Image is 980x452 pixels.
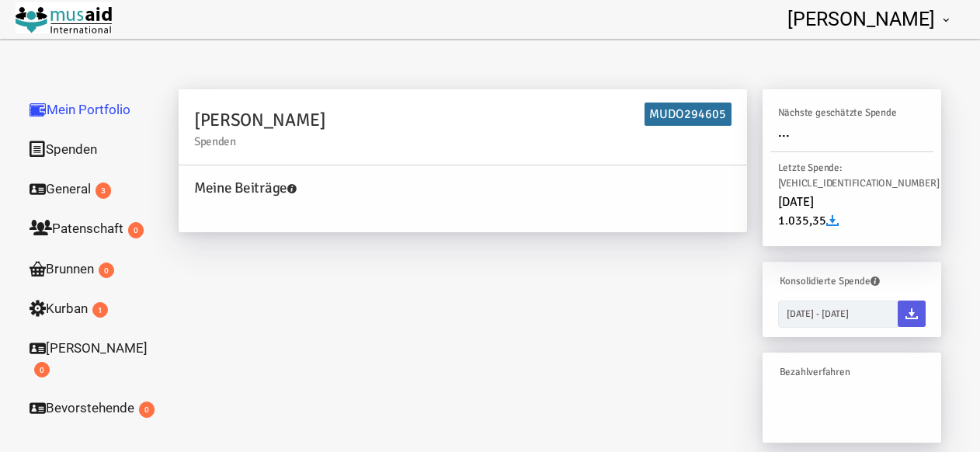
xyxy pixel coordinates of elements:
[92,302,108,318] span: 1
[16,249,171,289] a: Brunnen0
[16,388,171,428] a: Bevorstehende0
[645,103,732,126] h6: MUDO294605
[780,273,919,289] h6: Konsolidierte Spende
[778,213,839,228] span: 1.035,35
[16,169,171,209] a: General3
[871,276,880,286] i: Sie können die benötigten Spenden als PDF auswählen,indem Sie den Datumsbereich eingeben und auf ...
[16,288,171,329] a: Kurban1
[778,160,940,191] h6: Letzte Spende:
[99,263,114,278] span: 0
[16,2,112,33] img: Musaid e.V.
[780,364,919,380] h6: Bezahlverfahren
[16,129,171,169] a: Spenden
[194,106,732,148] h2: [PERSON_NAME]
[778,194,814,210] span: [DATE]
[139,402,155,417] span: 0
[778,123,790,141] span: ...
[194,177,739,200] h4: Meine Beiträge
[16,208,171,249] a: Patenschaft0
[778,105,926,120] h6: Nächste geschätzte Spende
[194,136,732,148] small: Spenden
[128,222,144,238] span: 0
[96,183,111,198] span: 3
[287,184,297,193] i: Ihre Ursacheninformationen werden verfügbar sein,indem Sie Ihre Ursachen auswählen. Sie können de...
[787,8,935,30] span: [PERSON_NAME]
[778,177,940,189] span: [VEHICLE_IDENTIFICATION_NUMBER]
[16,89,171,130] a: Mein Portfolio
[16,328,171,388] a: [PERSON_NAME]0
[34,362,50,377] span: 0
